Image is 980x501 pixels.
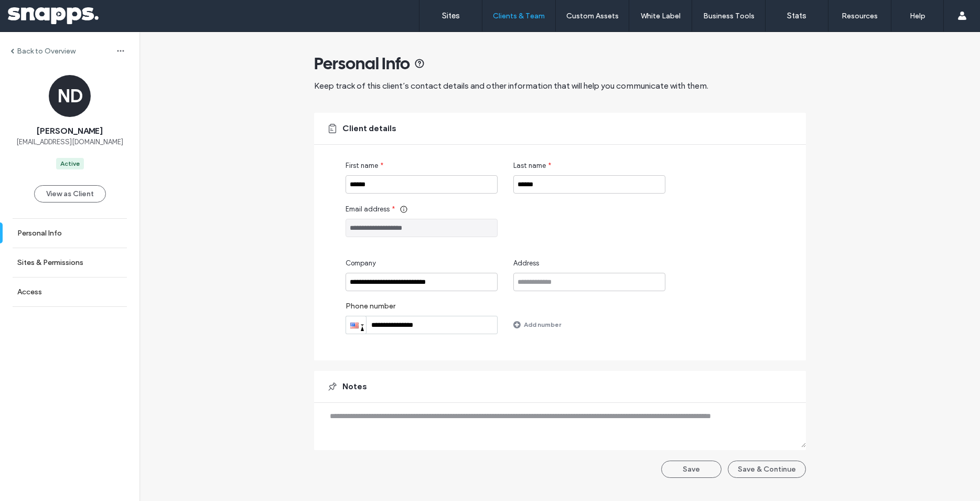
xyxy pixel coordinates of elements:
[566,12,619,20] label: Custom Assets
[17,229,62,238] label: Personal Info
[17,258,83,267] label: Sites & Permissions
[314,81,708,91] span: Keep track of this client’s contact details and other information that will help you communicate ...
[493,12,545,20] label: Clients & Team
[346,273,498,291] input: Company
[513,175,665,194] input: Last name
[17,47,76,56] label: Back to Overview
[641,12,681,20] label: White Label
[346,316,366,334] div: United States: + 1
[513,258,539,269] span: Address
[60,159,80,168] div: Active
[346,204,390,215] span: Email address
[787,11,806,20] label: Stats
[513,161,546,171] span: Last name
[728,461,806,478] button: Save & Continue
[703,12,755,20] label: Business Tools
[342,381,367,392] span: Notes
[346,175,498,194] input: First name
[524,315,561,334] label: Add number
[910,12,925,20] label: Help
[342,123,396,134] span: Client details
[49,75,91,117] div: ND
[17,287,42,296] label: Access
[346,161,378,171] span: First name
[346,219,498,237] input: Email address
[513,273,665,291] input: Address
[442,11,460,20] label: Sites
[34,185,106,202] button: View as Client
[346,302,498,316] label: Phone number
[37,125,103,137] span: [PERSON_NAME]
[16,137,123,147] span: [EMAIL_ADDRESS][DOMAIN_NAME]
[842,12,878,20] label: Resources
[661,461,721,478] button: Save
[314,53,410,74] span: Personal Info
[346,258,376,269] span: Company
